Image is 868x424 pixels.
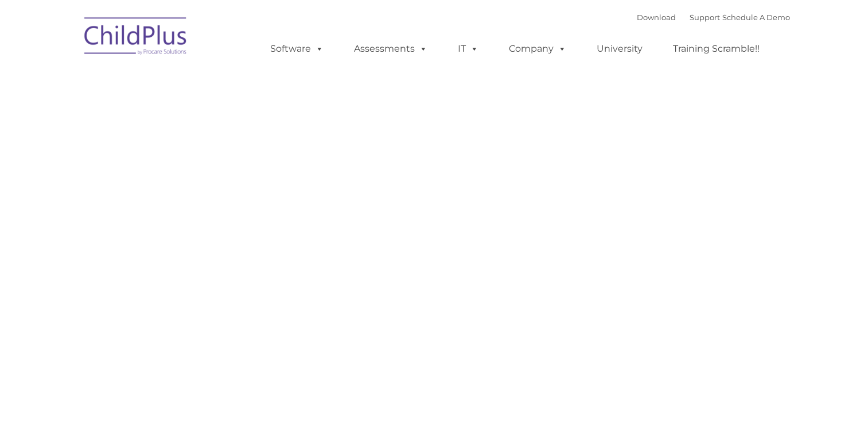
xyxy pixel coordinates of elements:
a: Schedule A Demo [722,13,790,22]
a: IT [446,37,490,60]
a: Download [637,13,676,22]
img: ChildPlus by Procare Solutions [79,9,193,67]
font: | [637,13,790,22]
a: University [585,37,654,60]
a: Support [690,13,720,22]
a: Training Scramble!! [661,37,771,60]
a: Assessments [342,37,439,60]
a: Company [497,37,578,60]
a: Software [259,37,335,60]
